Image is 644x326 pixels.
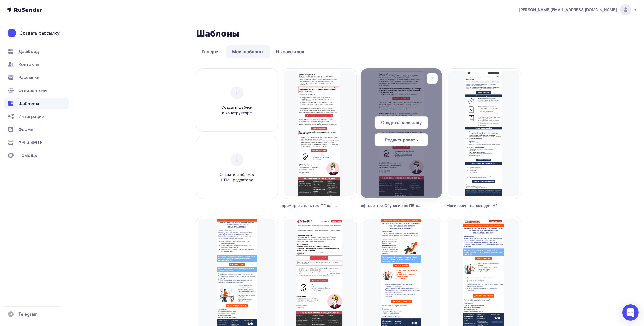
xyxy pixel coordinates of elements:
[196,45,225,58] a: Галерея
[361,203,422,208] div: оф. хар-тер Обучение по ПБ с [DATE]
[4,98,69,109] a: Шаблоны
[519,7,617,12] span: [PERSON_NAME][EMAIL_ADDRESS][DOMAIN_NAME]
[18,100,39,107] span: Шаблоны
[270,45,310,58] a: Из рассылок
[4,59,69,70] a: Контакты
[446,203,502,208] div: Мониторинг панель для HR
[211,105,263,116] span: Создать шаблон в конструкторе
[196,28,239,39] h2: Шаблоны
[18,113,44,120] span: Интеграции
[385,137,418,143] span: Редактировать
[18,74,39,81] span: Рассылки
[18,87,47,94] span: Отправители
[4,85,69,96] a: Отправители
[18,48,39,55] span: Дашборд
[18,139,42,146] span: API и SMTP
[211,172,263,183] span: Создать шаблон в HTML редакторе
[18,61,39,68] span: Контакты
[18,152,37,159] span: Помощь
[19,30,60,36] div: Создать рассылку
[4,72,69,83] a: Рассылки
[381,119,422,126] span: Создать рассылку
[282,203,338,208] div: пример о закрытом ТГ-канале
[18,126,34,133] span: Формы
[18,311,38,317] span: Telegram
[4,124,69,135] a: Формы
[226,45,269,58] a: Мои шаблоны
[4,46,69,57] a: Дашборд
[519,4,638,15] a: [PERSON_NAME][EMAIL_ADDRESS][DOMAIN_NAME]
